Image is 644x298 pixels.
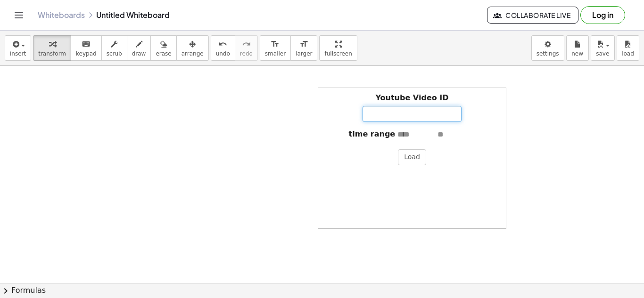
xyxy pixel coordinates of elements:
[132,50,146,57] span: draw
[591,35,615,61] button: save
[11,8,26,23] button: Toggle navigation
[596,50,609,57] span: save
[319,35,357,61] button: fullscreen
[349,129,396,140] label: time range
[296,50,312,57] span: larger
[5,35,31,61] button: insert
[398,149,426,165] button: Load
[216,50,230,57] span: undo
[38,50,66,57] span: transform
[240,50,253,57] span: redo
[242,39,251,50] i: redo
[176,35,209,61] button: arrange
[531,35,564,61] button: settings
[127,35,151,61] button: draw
[182,50,204,57] span: arrange
[537,50,559,57] span: settings
[211,35,235,61] button: undoundo
[290,35,317,61] button: format_sizelarger
[150,35,176,61] button: erase
[10,50,26,57] span: insert
[487,7,578,24] button: Collaborate Live
[71,35,102,61] button: keyboardkeypad
[38,10,85,20] a: Whiteboards
[33,35,71,61] button: transform
[495,11,570,19] span: Collaborate Live
[299,39,308,50] i: format_size
[265,50,286,57] span: smaller
[82,39,91,50] i: keyboard
[271,39,280,50] i: format_size
[107,50,122,57] span: scrub
[156,50,171,57] span: erase
[101,35,127,61] button: scrub
[218,39,227,50] i: undo
[260,35,291,61] button: format_sizesmaller
[235,35,258,61] button: redoredo
[571,50,583,57] span: new
[375,93,448,104] label: Youtube Video ID
[65,88,253,229] iframe: WE GOT NPCs IN THE GAME NOW. Where did THIS come from?
[622,50,634,57] span: load
[617,35,639,61] button: load
[76,50,97,57] span: keypad
[566,35,589,61] button: new
[580,6,625,24] button: Log in
[324,50,352,57] span: fullscreen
